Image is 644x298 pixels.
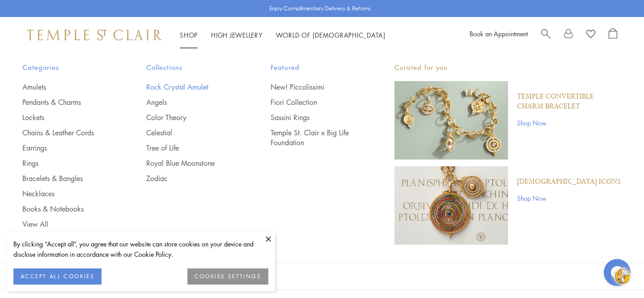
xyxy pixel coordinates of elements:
[22,158,110,168] a: Rings
[146,62,234,73] span: Collections
[541,28,551,42] a: Search
[187,268,268,285] button: COOKIES SETTINGS
[22,189,110,199] a: Necklaces
[146,128,234,138] a: Celestial
[180,30,198,39] a: ShopShop
[271,97,359,107] a: Fiori Collection
[517,92,622,112] a: Temple Convertible Charm Bracelet
[146,143,234,153] a: Tree of Life
[211,30,263,39] a: High JewelleryHigh Jewellery
[22,143,110,153] a: Earrings
[609,28,617,42] a: Open Shopping Bag
[517,177,621,187] a: [DEMOGRAPHIC_DATA] Icons
[180,30,386,41] nav: Main navigation
[271,128,359,147] a: Temple St. Clair x Big Life Foundation
[146,97,234,107] a: Angels
[22,204,110,214] a: Books & Notebooks
[13,268,102,285] button: ACCEPT ALL COOKIES
[22,128,110,138] a: Chains & Leather Cords
[269,4,371,13] p: Enjoy Complimentary Delivery & Returns
[470,29,528,38] a: Book an Appointment
[276,30,386,39] a: World of [DEMOGRAPHIC_DATA]World of [DEMOGRAPHIC_DATA]
[22,62,110,73] span: Categories
[146,173,234,183] a: Zodiac
[271,82,359,92] a: New! Piccolissimi
[13,239,268,259] div: By clicking “Accept all”, you agree that our website can store cookies on your device and disclos...
[22,173,110,183] a: Bracelets & Bangles
[22,112,110,122] a: Lockets
[146,112,234,122] a: Color Theory
[599,256,635,289] iframe: Gorgias live chat messenger
[22,82,110,92] a: Amulets
[517,193,621,203] a: Shop Now
[271,112,359,122] a: Sassini Rings
[146,82,234,92] a: Rock Crystal Amulet
[517,118,622,128] a: Shop Now
[27,30,162,40] img: Temple St. Clair
[22,97,110,107] a: Pendants & Charms
[22,219,110,229] a: View All
[394,62,622,73] p: Curated for you
[271,62,359,73] span: Featured
[146,158,234,168] a: Royal Blue Moonstone
[586,28,595,42] a: View Wishlist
